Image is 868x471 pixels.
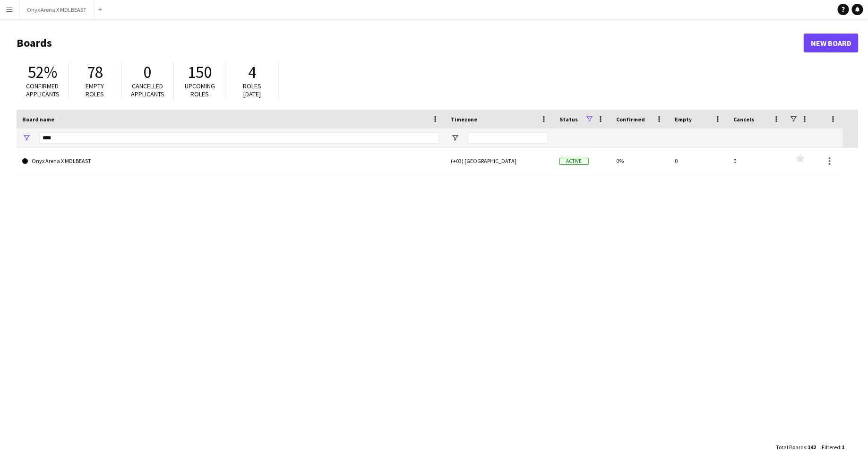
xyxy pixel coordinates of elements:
[808,444,816,451] span: 142
[22,148,439,174] a: Onyx Arena X MDLBEAST
[559,116,578,123] span: Status
[185,82,215,98] span: Upcoming roles
[87,62,103,83] span: 78
[468,132,548,144] input: Timezone Filter Input
[22,134,31,142] button: Open Filter Menu
[188,62,212,83] span: 150
[822,438,844,456] div: :
[842,444,844,451] span: 1
[144,62,152,83] span: 0
[733,116,754,123] span: Cancels
[26,82,60,98] span: Confirmed applicants
[776,444,806,451] span: Total Boards
[728,148,786,174] div: 0
[131,82,164,98] span: Cancelled applicants
[559,158,589,165] span: Active
[28,62,57,83] span: 52%
[19,0,95,19] button: Onyx Arena X MDLBEAST
[249,62,257,83] span: 4
[22,116,54,123] span: Board name
[451,116,477,123] span: Timezone
[616,116,645,123] span: Confirmed
[445,148,554,174] div: (+03) [GEOGRAPHIC_DATA]
[669,148,728,174] div: 0
[451,134,459,142] button: Open Filter Menu
[39,132,439,144] input: Board name Filter Input
[17,36,804,50] h1: Boards
[822,444,840,451] span: Filtered
[243,82,262,98] span: Roles [DATE]
[804,34,859,52] a: New Board
[675,116,692,123] span: Empty
[776,438,816,456] div: :
[610,148,669,174] div: 0%
[86,82,104,98] span: Empty roles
